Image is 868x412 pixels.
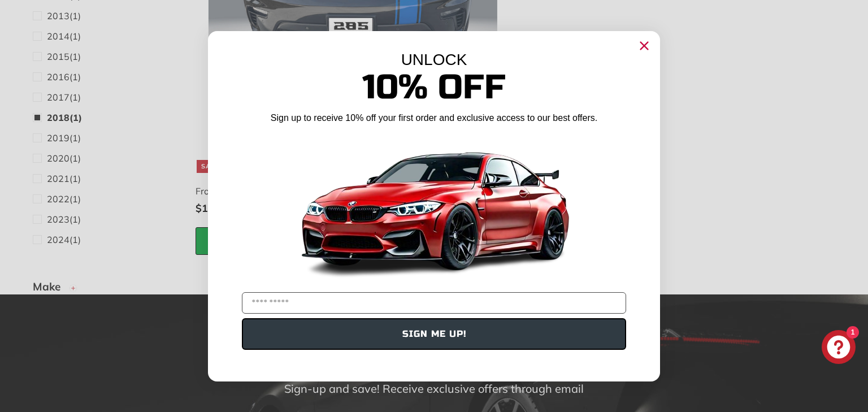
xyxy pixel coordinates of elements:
[293,129,575,288] img: Banner showing BMW 4 Series Body kit
[635,37,653,55] button: Close dialog
[242,318,626,350] button: SIGN ME UP!
[362,67,506,108] span: 10% Off
[271,113,597,123] span: Sign up to receive 10% off your first order and exclusive access to our best offers.
[818,330,859,367] inbox-online-store-chat: Shopify online store chat
[242,292,626,314] input: YOUR EMAIL
[401,51,467,68] span: UNLOCK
